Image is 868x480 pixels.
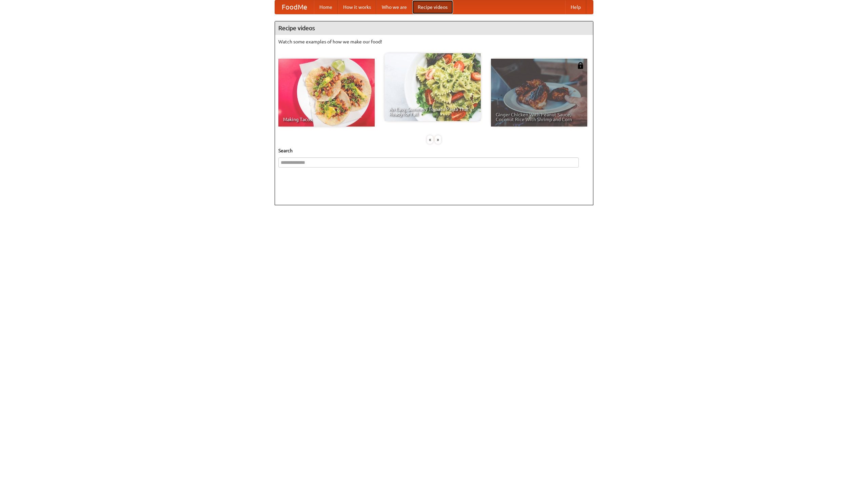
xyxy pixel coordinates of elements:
a: Making Tacos [278,59,375,127]
div: » [435,135,441,144]
a: Recipe videos [412,0,453,14]
div: « [427,135,433,144]
h5: Search [278,147,590,154]
span: An Easy, Summery Tomato Pasta That's Ready for Fall [389,107,476,116]
a: How it works [338,0,376,14]
a: Help [565,0,586,14]
a: FoodMe [275,0,314,14]
p: Watch some examples of how we make our food! [278,38,590,45]
img: 483408.png [577,62,584,69]
span: Making Tacos [283,117,370,122]
a: Who we are [376,0,412,14]
a: Home [314,0,338,14]
h4: Recipe videos [275,21,593,35]
a: An Easy, Summery Tomato Pasta That's Ready for Fall [384,53,481,121]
